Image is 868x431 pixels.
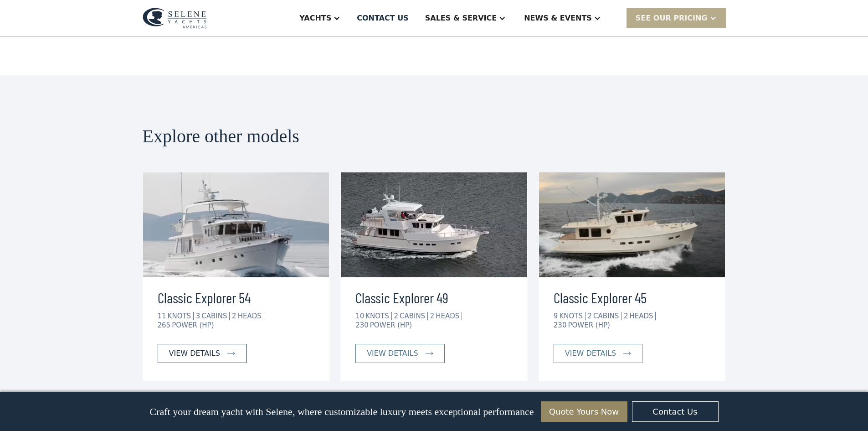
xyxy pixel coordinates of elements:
div: SEE Our Pricing [636,13,708,24]
div: view details [565,348,616,359]
div: 9 [554,312,558,320]
div: POWER (HP) [172,321,214,329]
a: view details [355,344,444,363]
strong: Yes, I’d like to receive SMS updates. [10,370,109,377]
div: 2 [624,312,628,320]
div: 230 [355,321,369,329]
div: view details [169,348,220,359]
div: HEADS [238,312,264,320]
div: CABINS [593,312,621,320]
div: Contact US [357,13,409,24]
div: 2 [430,312,435,320]
div: News & EVENTS [524,13,592,24]
div: CABINS [201,312,230,320]
a: view details [554,344,642,363]
h3: Classic Explorer 49 [355,286,513,308]
span: Reply STOP to unsubscribe at any time. [2,370,141,385]
h2: Explore other models [143,126,726,146]
div: SEE Our Pricing [627,8,726,28]
div: KNOTS [365,312,391,320]
strong: I want to subscribe to your Newsletter. [2,399,83,414]
img: logo [143,8,207,29]
span: We respect your time - only the good stuff, never spam. [1,341,142,357]
input: Yes, I’d like to receive SMS updates.Reply STOP to unsubscribe at any time. [2,370,8,376]
img: icon [623,352,631,355]
span: Tick the box below to receive occasional updates, exclusive offers, and VIP access via text message. [1,311,145,335]
p: Craft your dream yacht with Selene, where customizable luxury meets exceptional performance [149,406,534,418]
div: 2 [588,312,592,320]
a: Quote Yours Now [541,401,627,422]
div: KNOTS [559,312,585,320]
h3: Classic Explorer 45 [554,286,711,308]
span: Unsubscribe any time by clicking the link at the bottom of any message [2,399,145,422]
div: 230 [554,321,567,329]
a: view details [158,344,247,363]
div: POWER (HP) [568,321,610,329]
div: 10 [355,312,364,320]
input: I want to subscribe to your Newsletter.Unsubscribe any time by clicking the link at the bottom of... [2,399,8,405]
div: HEADS [436,312,462,320]
div: 2 [394,312,398,320]
div: KNOTS [168,312,194,320]
div: Sales & Service [425,13,497,24]
div: 3 [196,312,200,320]
div: Yachts [299,13,331,24]
div: HEADS [629,312,656,320]
div: POWER (HP) [370,321,412,329]
div: CABINS [400,312,428,320]
h3: Classic Explorer 54 [158,286,315,308]
div: 265 [158,321,171,329]
img: icon [426,352,433,355]
div: 11 [158,312,166,320]
div: view details [367,348,418,359]
div: 2 [232,312,236,320]
img: icon [227,352,235,355]
a: Contact Us [632,401,719,422]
